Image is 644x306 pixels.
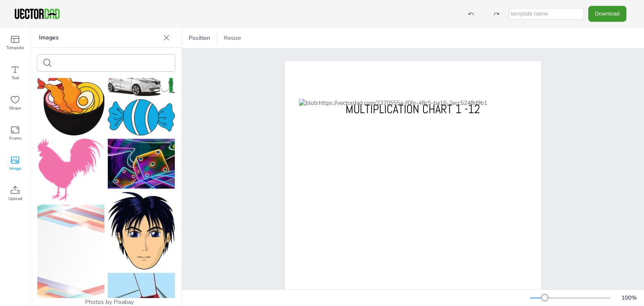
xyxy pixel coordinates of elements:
[9,135,21,142] span: Frame
[108,99,175,135] img: candy-6887678_150.png
[114,298,134,306] a: Pixabay
[6,44,24,51] span: Template
[509,8,584,20] input: template name
[13,8,61,20] img: VectorDad-1.png
[588,6,626,21] button: Download
[39,28,160,48] p: Images
[31,298,182,306] div: Photos by
[108,192,175,270] img: boy-38262_150.png
[9,105,21,112] span: Shape
[9,165,21,172] span: Image
[108,68,175,96] img: car-3321668_150.png
[8,195,22,202] span: Upload
[11,75,19,81] span: Text
[345,101,480,117] span: MULTIPLICATION CHART 1 -12
[37,205,104,298] img: background-1829559_150.png
[187,34,212,42] span: Position
[37,139,104,201] img: cock-1893885_150.png
[221,31,244,45] button: Resize
[37,68,104,135] img: noodle-3899206_150.png
[619,294,639,302] div: 100 %
[108,139,175,189] img: given-67935_150.jpg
